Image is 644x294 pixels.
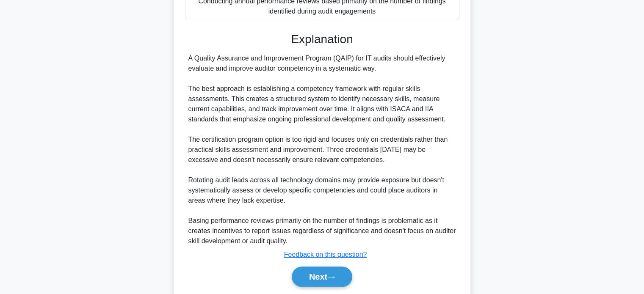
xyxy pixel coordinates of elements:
button: Next [292,267,352,287]
div: A Quality Assurance and Improvement Program (QAIP) for IT audits should effectively evaluate and ... [188,53,456,246]
h3: Explanation [190,32,454,47]
a: Feedback on this question? [284,251,367,258]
